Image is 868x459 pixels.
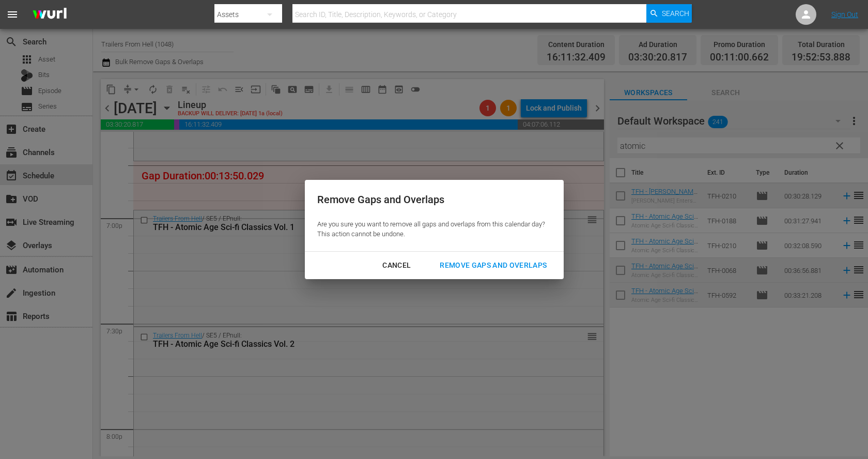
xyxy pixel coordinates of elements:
span: Search [662,4,689,23]
div: Remove Gaps and Overlaps [317,192,545,207]
p: Are you sure you want to remove all gaps and overlaps from this calendar day? [317,220,545,229]
button: Cancel [370,256,423,275]
div: Remove Gaps and Overlaps [431,259,555,272]
span: menu [6,8,19,21]
div: Cancel [374,259,419,272]
button: Remove Gaps and Overlaps [427,256,559,275]
a: Sign Out [831,10,858,19]
img: ans4CAIJ8jUAAAAAAAAAAAAAAAAAAAAAAAAgQb4GAAAAAAAAAAAAAAAAAAAAAAAAJMjXAAAAAAAAAAAAAAAAAAAAAAAAgAT5G... [25,3,74,27]
p: This action cannot be undone. [317,229,545,239]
